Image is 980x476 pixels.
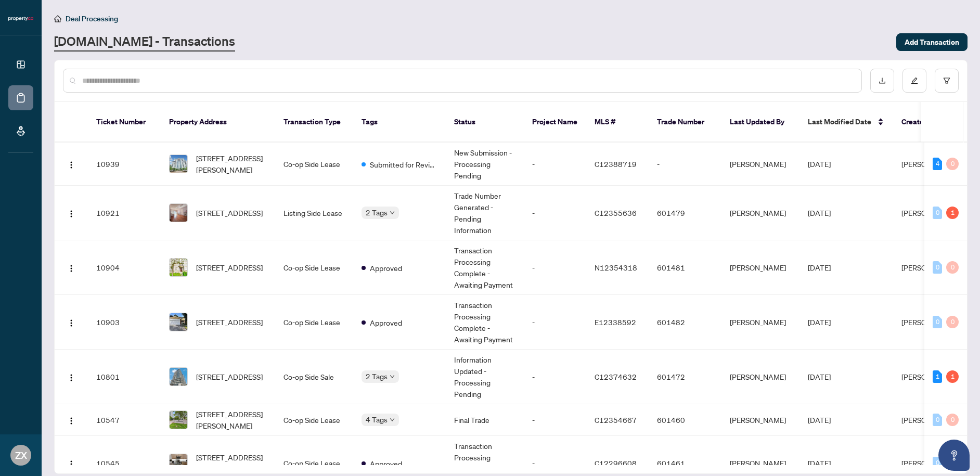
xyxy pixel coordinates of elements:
img: Logo [67,264,75,273]
td: - [524,240,586,295]
span: [STREET_ADDRESS] [196,262,263,273]
span: [DATE] [808,208,831,217]
td: 601479 [649,186,721,240]
th: Created By [893,102,956,143]
div: 0 [946,158,959,170]
td: 10801 [88,350,161,404]
td: Listing Side Lease [275,186,353,240]
td: [PERSON_NAME] [721,404,800,436]
td: Co-op Side Sale [275,350,353,404]
span: home [54,15,61,22]
td: New Submission - Processing Pending [446,143,524,186]
span: [STREET_ADDRESS] [196,371,263,382]
span: [STREET_ADDRESS][PERSON_NAME] [196,152,267,175]
button: Logo [63,455,80,471]
td: - [524,404,586,436]
img: Logo [67,417,75,425]
span: filter [943,77,950,84]
span: C12355636 [595,208,637,217]
button: Logo [63,259,80,276]
img: Logo [67,161,75,169]
th: Last Updated By [721,102,800,143]
th: MLS # [586,102,649,143]
img: thumbnail-img [170,368,187,385]
td: Co-op Side Lease [275,143,353,186]
span: 4 Tags [366,414,388,426]
button: Logo [63,314,80,330]
span: [STREET_ADDRESS][PERSON_NAME] [196,408,267,431]
td: [PERSON_NAME] [721,350,800,404]
img: thumbnail-img [170,155,187,173]
td: 10921 [88,186,161,240]
span: C12388719 [595,159,637,169]
span: [DATE] [808,159,831,169]
span: Deal Processing [66,14,118,23]
span: 2 Tags [366,207,388,218]
span: [PERSON_NAME] [901,208,958,217]
th: Ticket Number [88,102,161,143]
span: C12296608 [595,458,637,468]
span: [DATE] [808,317,831,327]
div: 0 [933,261,942,274]
button: Logo [63,411,80,428]
div: 0 [933,414,942,426]
td: 601482 [649,295,721,350]
td: Transaction Processing Complete - Awaiting Payment [446,240,524,295]
span: download [879,77,886,84]
span: E12338592 [595,317,636,327]
td: 10939 [88,143,161,186]
span: C12354667 [595,415,637,424]
th: Transaction Type [275,102,353,143]
button: filter [935,69,959,93]
button: Logo [63,156,80,172]
span: [PERSON_NAME] [901,317,958,327]
span: Add Transaction [905,34,959,50]
span: [PERSON_NAME] [901,458,958,468]
td: - [524,295,586,350]
td: - [524,186,586,240]
td: [PERSON_NAME] [721,143,800,186]
button: Logo [63,368,80,385]
td: Information Updated - Processing Pending [446,350,524,404]
span: down [390,210,395,215]
th: Last Modified Date [800,102,893,143]
span: [STREET_ADDRESS] [196,207,263,218]
td: [PERSON_NAME] [721,295,800,350]
th: Tags [353,102,446,143]
img: Logo [67,374,75,382]
th: Trade Number [649,102,721,143]
td: - [524,143,586,186]
span: [PERSON_NAME] [901,263,958,272]
td: Co-op Side Lease [275,295,353,350]
button: Add Transaction [896,33,968,51]
span: 2 Tags [366,370,388,382]
span: Last Modified Date [808,116,871,127]
img: Logo [67,460,75,468]
span: [PERSON_NAME] [901,159,958,169]
div: 0 [946,316,959,328]
span: [STREET_ADDRESS][PERSON_NAME] [196,452,267,474]
span: edit [911,77,918,84]
div: 0 [933,207,942,219]
th: Project Name [524,102,586,143]
img: thumbnail-img [170,313,187,331]
span: [DATE] [808,263,831,272]
span: [PERSON_NAME] [901,415,958,424]
th: Property Address [161,102,275,143]
td: [PERSON_NAME] [721,186,800,240]
td: 10903 [88,295,161,350]
td: - [524,350,586,404]
td: 10904 [88,240,161,295]
div: 1 [933,370,942,383]
img: thumbnail-img [170,411,187,429]
span: [DATE] [808,458,831,468]
div: 0 [946,261,959,274]
img: Logo [67,319,75,327]
span: Submitted for Review [370,159,437,170]
span: down [390,374,395,379]
button: Open asap [938,440,970,471]
span: down [390,417,395,422]
div: 0 [933,457,942,469]
img: thumbnail-img [170,454,187,472]
img: logo [8,16,33,22]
